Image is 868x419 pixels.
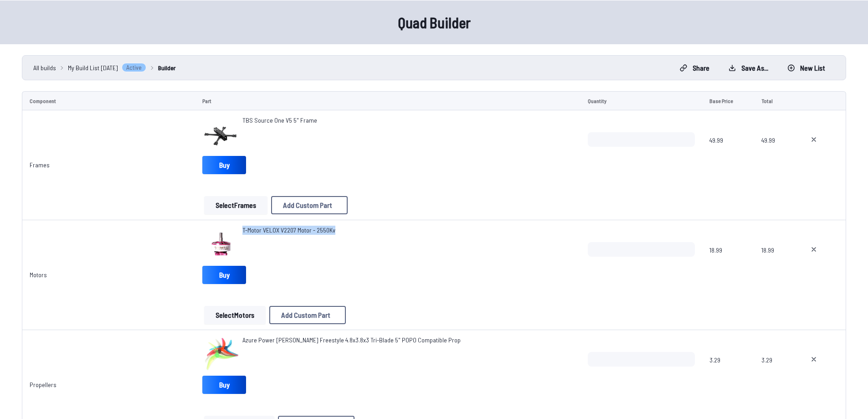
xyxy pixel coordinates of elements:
[202,306,267,324] a: SelectMotors
[204,196,267,214] button: SelectFrames
[242,336,461,344] span: Azure Power [PERSON_NAME] Freestyle 4.8x3.8x3 Tri-Blade 5" POPO Compatible Prop
[672,61,717,75] button: Share
[202,116,239,152] img: image
[702,91,754,110] td: Base Price
[271,196,348,214] button: Add Custom Part
[202,266,246,284] a: Buy
[754,91,795,110] td: Total
[242,116,317,124] span: TBS Source One V5 5" Frame
[202,226,239,262] img: image
[709,352,746,396] span: 3.29
[143,11,726,33] h1: Quad Builder
[761,132,788,176] span: 49.99
[202,336,239,372] img: image
[269,306,346,324] button: Add Custom Part
[780,61,833,75] button: New List
[33,63,56,72] a: All builds
[68,63,118,72] span: My Build List [DATE]
[202,376,246,394] a: Buy
[242,226,335,235] a: T-Motor VELOX V2207 Motor - 2550Kv
[281,311,330,319] span: Add Custom Part
[242,116,317,125] a: TBS Source One V5 5" Frame
[204,306,266,324] button: SelectMotors
[721,61,776,75] button: Save as...
[709,242,746,286] span: 18.99
[30,161,50,169] a: Frames
[158,63,176,72] a: Builder
[22,91,195,110] td: Component
[202,196,269,214] a: SelectFrames
[761,242,788,286] span: 18.99
[709,132,746,176] span: 49.99
[122,63,146,72] span: Active
[761,352,788,396] span: 3.29
[283,202,332,209] span: Add Custom Part
[242,226,335,234] span: T-Motor VELOX V2207 Motor - 2550Kv
[195,91,580,110] td: Part
[30,271,47,279] a: Motors
[30,381,56,388] a: Propellers
[242,336,461,345] a: Azure Power [PERSON_NAME] Freestyle 4.8x3.8x3 Tri-Blade 5" POPO Compatible Prop
[580,91,702,110] td: Quantity
[68,63,146,72] a: My Build List [DATE]Active
[202,156,246,174] a: Buy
